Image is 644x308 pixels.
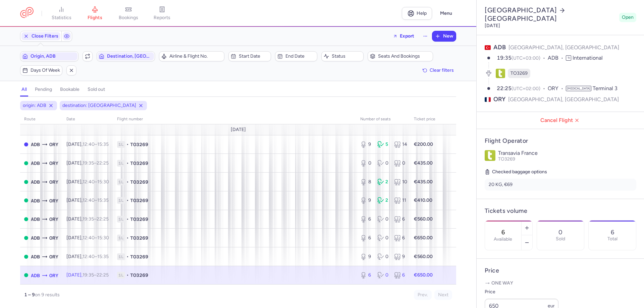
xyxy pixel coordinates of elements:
[360,179,372,185] div: 8
[548,54,566,62] span: ADB
[20,7,34,19] a: CitizenPlane red outlined logo
[497,85,512,91] time: 22:25
[394,160,406,167] div: 0
[482,117,639,123] span: Cancel Flight
[83,179,109,185] span: –
[414,254,433,259] strong: €560.00
[485,137,636,145] h4: Flight Operator
[414,235,433,241] strong: €650.00
[512,55,540,61] span: (UTC+03:00)
[443,34,453,39] span: New
[117,160,125,167] span: 1L
[275,51,317,61] button: End date
[377,160,389,167] div: 0
[394,272,406,279] div: 6
[126,141,129,148] span: •
[78,6,112,21] a: flights
[360,141,372,148] div: 9
[126,179,129,185] span: •
[496,69,505,78] figure: TO airline logo
[20,114,62,124] th: route
[394,235,406,241] div: 6
[573,55,603,61] span: International
[97,51,155,61] button: Destination, [GEOGRAPHIC_DATA]
[83,235,95,241] time: 12:40
[497,55,512,61] time: 19:35
[83,235,109,241] span: –
[66,216,109,222] span: [DATE],
[31,215,40,223] span: ADB
[97,141,109,147] time: 15:35
[97,272,109,278] time: 22:25
[360,272,372,279] div: 6
[377,253,389,260] div: 0
[410,114,439,124] th: Ticket price
[611,229,614,236] p: 6
[417,11,427,16] span: Help
[566,55,571,61] span: TI
[394,179,406,185] div: 10
[31,68,60,73] span: Days of week
[548,85,566,93] span: ORY
[394,197,406,204] div: 11
[485,168,636,176] h5: Checked baggage options
[32,34,58,39] span: Close Filters
[377,197,389,204] div: 2
[119,15,138,21] span: bookings
[24,292,35,298] strong: 1 – 9
[493,95,505,104] span: ORY
[368,51,433,61] button: Seats and bookings
[508,44,619,51] span: [GEOGRAPHIC_DATA], [GEOGRAPHIC_DATA]
[31,253,40,260] span: ADB
[117,235,125,241] span: 1L
[31,160,40,167] span: ADB
[130,141,148,148] span: TO3269
[31,197,40,204] span: ADB
[432,31,456,41] button: New
[49,141,58,148] span: ORY
[485,6,616,23] h2: [GEOGRAPHIC_DATA] [GEOGRAPHIC_DATA]
[154,15,170,21] span: reports
[117,216,125,223] span: 1L
[49,234,58,242] span: ORY
[414,290,432,300] button: Prev.
[607,236,618,242] p: Total
[498,150,636,156] p: Transavia France
[400,34,414,39] span: Export
[49,197,58,204] span: ORY
[83,254,95,259] time: 12:40
[378,54,431,59] span: Seats and bookings
[21,86,27,93] h4: all
[414,141,433,147] strong: €200.00
[31,54,76,59] span: Origin, ADB
[414,160,433,166] strong: €435.00
[97,179,109,185] time: 15:30
[512,86,540,91] span: (UTC+02:00)
[97,160,109,166] time: 22:25
[360,197,372,204] div: 9
[52,15,71,21] span: statistics
[356,114,410,124] th: number of seats
[60,86,79,93] h4: bookable
[414,179,433,185] strong: €435.00
[508,95,619,104] span: [GEOGRAPHIC_DATA], [GEOGRAPHIC_DATA]
[35,292,60,298] span: on 9 results
[83,216,109,222] span: –
[430,68,454,73] span: Clear filters
[420,65,456,75] button: Clear filters
[117,272,125,279] span: 1L
[45,6,78,21] a: statistics
[88,15,102,21] span: flights
[485,179,636,191] li: 20 KG, €69
[511,70,528,77] span: TO3269
[285,54,315,59] span: End date
[83,216,94,222] time: 19:35
[130,197,148,204] span: TO3269
[66,272,109,278] span: [DATE],
[130,160,148,167] span: TO3269
[558,229,562,236] p: 0
[498,156,515,162] span: TO3269
[83,160,109,166] span: –
[485,207,636,215] h4: Tickets volume
[332,54,361,59] span: Status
